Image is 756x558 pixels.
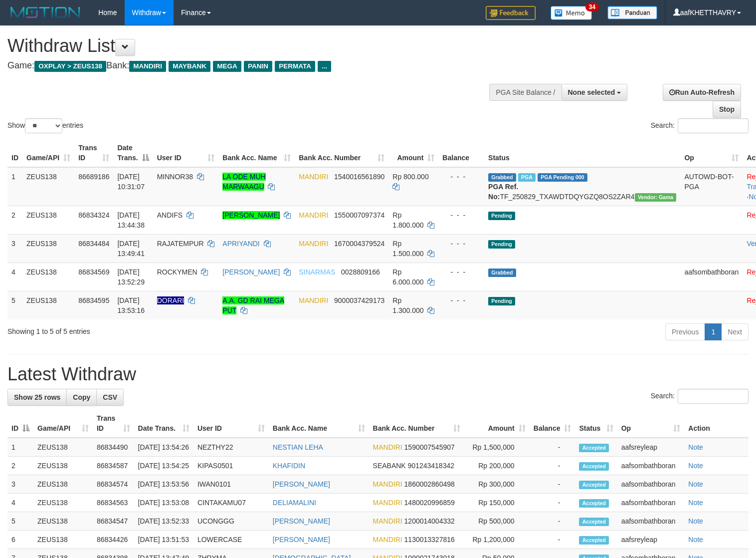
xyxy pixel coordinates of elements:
td: AUTOWD-BOT-PGA [680,167,743,206]
td: [DATE] 13:53:56 [134,475,193,494]
td: Rp 1,500,000 [464,438,529,457]
span: Copy 1480020996859 to clipboard [404,499,455,507]
label: Search: [651,118,749,133]
span: MANDIRI [299,173,328,181]
span: MANDIRI [299,211,328,219]
td: ZEUS138 [33,512,93,531]
td: ZEUS138 [22,291,74,319]
td: IWAN0101 [193,475,269,494]
span: 86689186 [78,173,109,181]
td: 6 [7,531,33,549]
td: [DATE] 13:54:26 [134,438,193,457]
th: Op: activate to sort column ascending [680,139,743,167]
span: Copy 0028809166 to clipboard [341,268,380,276]
span: OXPLAY > ZEUS138 [34,61,106,72]
span: MANDIRI [129,61,166,72]
th: User ID: activate to sort column ascending [193,409,269,438]
span: MANDIRI [299,296,328,304]
span: MANDIRI [373,517,402,525]
a: Note [688,499,703,507]
td: 1 [7,438,33,457]
div: - - - [442,210,480,220]
td: ZEUS138 [33,531,93,549]
th: Trans ID: activate to sort column ascending [93,409,134,438]
a: DELIAMALINI [273,499,316,507]
h1: Latest Withdraw [7,364,749,384]
span: None selected [568,88,615,96]
span: MANDIRI [373,443,402,451]
td: Rp 150,000 [464,494,529,512]
td: TF_250829_TXAWDTDQYGZQ8OS2ZAR4 [484,167,680,206]
a: Copy [66,389,97,406]
span: [DATE] 10:31:07 [117,173,145,191]
th: Balance [438,139,484,167]
span: ROCKYMEN [157,268,197,276]
a: Previous [665,323,705,340]
span: Copy [73,393,90,401]
td: ZEUS138 [22,206,74,234]
div: - - - [442,267,480,277]
th: Trans ID: activate to sort column ascending [74,139,113,167]
td: ZEUS138 [33,457,93,475]
span: Accepted [579,536,609,545]
button: None selected [562,84,628,101]
span: Pending [488,297,515,305]
th: Bank Acc. Name: activate to sort column ascending [218,139,295,167]
span: MEGA [213,61,241,72]
a: Show 25 rows [7,389,67,406]
a: APRIYANDI [222,240,259,248]
td: 4 [7,263,22,291]
b: PGA Ref. No: [488,183,518,201]
th: Status [484,139,680,167]
td: [DATE] 13:51:53 [134,531,193,549]
th: Amount: activate to sort column ascending [464,409,529,438]
span: Vendor URL: https://trx31.1velocity.biz [635,193,677,202]
th: Bank Acc. Name: activate to sort column ascending [269,409,369,438]
a: A.A. GD RAI MEGA PUT [222,296,284,314]
span: Copy 901243418342 to clipboard [408,462,454,470]
span: Grabbed [488,173,516,182]
a: Note [688,480,703,488]
td: - [530,457,575,475]
h1: Withdraw List [7,36,494,56]
span: [DATE] 13:53:16 [117,296,145,314]
span: 86834324 [78,211,109,219]
span: Copy 1200014004332 to clipboard [404,517,455,525]
span: Pending [488,212,515,220]
td: 5 [7,512,33,531]
td: aafsombathboran [680,263,743,291]
a: 1 [705,323,722,340]
td: 86834547 [93,512,134,531]
td: ZEUS138 [22,234,74,263]
td: aafsombathboran [617,494,685,512]
span: CSV [103,393,117,401]
span: PERMATA [275,61,315,72]
td: KIPAS0501 [193,457,269,475]
td: Rp 500,000 [464,512,529,531]
a: Note [688,462,703,470]
label: Search: [651,389,749,404]
td: Rp 200,000 [464,457,529,475]
span: Accepted [579,499,609,508]
span: Marked by aafkaynarin [518,173,536,182]
span: Rp 800.000 [392,173,428,181]
span: Accepted [579,462,609,471]
th: User ID: activate to sort column ascending [153,139,219,167]
td: - [530,512,575,531]
span: MANDIRI [373,480,402,488]
th: Balance: activate to sort column ascending [530,409,575,438]
select: Showentries [25,118,62,133]
td: 86834563 [93,494,134,512]
img: MOTION_logo.png [7,5,83,20]
td: ZEUS138 [22,167,74,206]
td: NEZTHY22 [193,438,269,457]
span: MANDIRI [373,536,402,544]
span: MANDIRI [373,499,402,507]
span: Copy 1130013327816 to clipboard [404,536,455,544]
span: Show 25 rows [14,393,60,401]
td: aafsreyleap [617,438,685,457]
label: Show entries [7,118,83,133]
span: PGA Pending [538,173,587,182]
span: [DATE] 13:52:29 [117,268,145,286]
th: Bank Acc. Number: activate to sort column ascending [295,139,388,167]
